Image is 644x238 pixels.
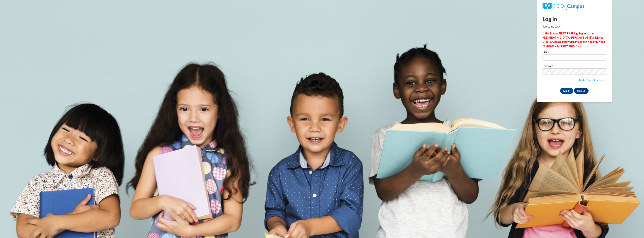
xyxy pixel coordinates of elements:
a: Sign Up [574,88,589,94]
p: Welcome back! [543,25,606,29]
img: COX Campus [543,3,584,10]
a: COX Campus [543,4,584,7]
strong: If this is your FIRST TIME logging in to the [GEOGRAPHIC_DATA][PERSON_NAME], click the Create/Upd... [543,32,605,47]
input: Log In [560,88,573,94]
h1: Log In [543,15,606,23]
label: Password [543,65,606,68]
label: Email [543,51,606,54]
a: Update/Forgot Password [579,78,606,81]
